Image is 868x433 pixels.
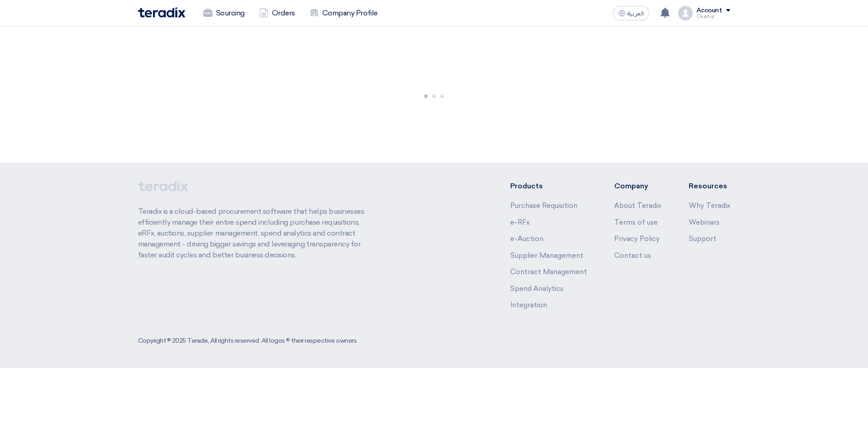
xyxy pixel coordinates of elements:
[689,202,730,210] a: Why Teradix
[613,6,649,20] button: العربية
[138,206,375,261] p: Teradix is a cloud-based procurement software that helps businesses efficiently manage their enti...
[510,301,547,309] a: Integration
[510,235,543,243] a: e-Auction
[302,3,385,23] a: Company Profile
[510,202,577,210] a: Purchase Requisition
[627,10,644,17] span: العربية
[614,218,658,226] a: Terms of use
[689,181,730,192] li: Resources
[510,268,587,276] a: Contract Management
[196,3,252,23] a: Sourcing
[138,336,358,345] div: Copyright © 2025 Teradix, All rights reserved. All logos © their respective owners.
[689,235,716,243] a: Support
[689,218,720,226] a: Webinars
[614,202,661,210] a: About Teradix
[696,7,722,15] div: Account
[614,181,661,192] li: Company
[510,285,563,293] a: Spend Analytics
[510,181,587,192] li: Products
[138,7,185,18] img: Teradix logo
[614,235,660,243] a: Privacy Policy
[678,6,693,20] img: profile_test.png
[614,251,651,260] a: Contact us
[696,14,730,19] div: Osama
[252,3,302,23] a: Orders
[510,218,530,226] a: e-RFx
[510,251,583,260] a: Supplier Management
